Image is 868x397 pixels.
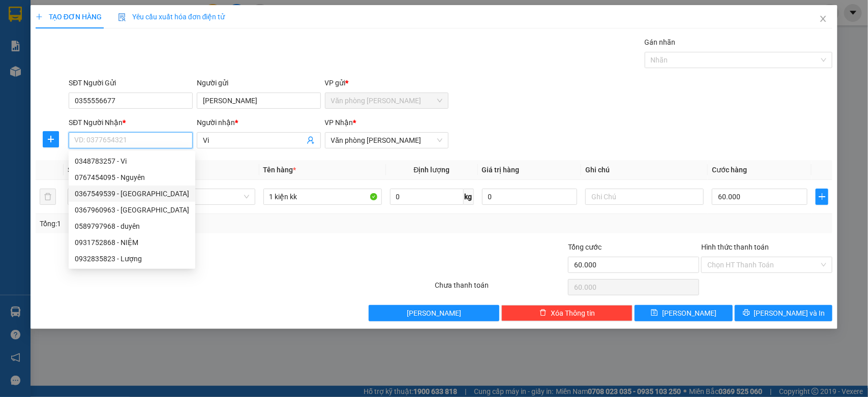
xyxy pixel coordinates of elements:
span: VP Nhận [325,118,353,127]
span: plus [36,13,43,20]
b: [PERSON_NAME] [58,7,144,19]
button: plus [816,189,828,205]
div: Người nhận [197,117,321,128]
div: 0348783257 - Vi [75,156,189,167]
th: Ghi chú [581,160,708,180]
span: Văn phòng Cao Thắng [331,93,443,108]
span: plus [816,193,828,201]
span: environment [58,24,67,33]
div: 0931752868 - NIỆM [69,234,195,251]
span: Yêu cầu xuất hóa đơn điện tử [118,13,225,21]
span: Khác [143,189,249,204]
button: plus [43,131,59,147]
span: TẠO ĐƠN HÀNG [36,13,102,21]
button: delete [40,189,56,205]
span: printer [743,309,750,317]
label: Gán nhãn [645,38,676,46]
li: 1900 8181 [5,73,194,86]
span: phone [5,75,13,83]
div: 0367960963 - [GEOGRAPHIC_DATA] [75,204,189,216]
div: 0367549539 - Ngọc Hải [69,186,195,202]
span: Định lượng [414,166,450,174]
div: 0932835823 - Lượng [69,251,195,267]
span: [PERSON_NAME] và In [754,308,825,319]
img: icon [118,13,126,21]
div: VP gửi [325,77,449,88]
div: SĐT Người Nhận [69,117,193,128]
button: printer[PERSON_NAME] và In [735,305,832,321]
span: close [819,15,827,23]
div: 0367960963 - Cao Ngọc Hải [69,202,195,218]
span: user-add [307,136,315,144]
div: Tổng: 1 [40,218,336,229]
label: Hình thức thanh toán [701,243,769,251]
button: save[PERSON_NAME] [635,305,732,321]
span: Cước hàng [712,166,747,174]
button: Close [809,5,837,34]
div: 0367549539 - [GEOGRAPHIC_DATA] [75,188,189,199]
li: E11, Đường số 8, Khu dân cư Nông [GEOGRAPHIC_DATA], Kv.[GEOGRAPHIC_DATA], [GEOGRAPHIC_DATA] [5,22,194,74]
span: Văn phòng Vũ Linh [331,133,443,148]
input: Ghi Chú [585,189,704,205]
span: [PERSON_NAME] [407,308,461,319]
input: VD: Bàn, Ghế [263,189,382,205]
button: deleteXóa Thông tin [501,305,633,321]
span: [PERSON_NAME] [662,308,716,319]
div: 0348783257 - Vi [69,153,195,169]
div: Người gửi [197,77,321,88]
span: plus [43,135,58,143]
div: SĐT Người Gửi [69,77,193,88]
span: Giá trị hàng [482,166,520,174]
div: 0589797968 - duyên [69,218,195,234]
div: 0932835823 - Lượng [75,253,189,264]
span: Tổng cước [568,243,602,251]
div: 0931752868 - NIỆM [75,237,189,248]
div: 0767454095 - Nguyên [75,172,189,183]
span: SL [68,166,76,174]
span: save [651,309,658,317]
span: Tên hàng [263,166,296,174]
input: 0 [482,189,578,205]
div: 0767454095 - Nguyên [69,169,195,186]
span: Xóa Thông tin [551,308,595,319]
div: 0589797968 - duyên [75,221,189,232]
span: kg [464,189,474,205]
span: delete [540,309,547,317]
div: Chưa thanh toán [434,280,567,297]
button: [PERSON_NAME] [369,305,500,321]
img: logo.jpg [5,5,55,55]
